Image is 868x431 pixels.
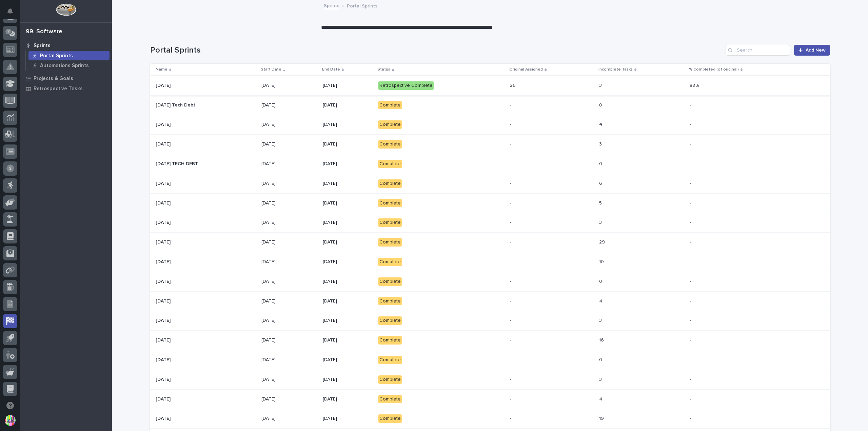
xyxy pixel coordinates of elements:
div: Complete [378,258,402,266]
p: 0 [599,356,604,363]
div: Complete [378,316,402,325]
p: Start Date [261,66,281,73]
p: [DATE] [261,259,317,265]
p: 16 [599,336,605,343]
p: - [510,160,513,167]
button: See all [105,97,123,105]
p: - [690,277,692,285]
span: Help Docs [14,162,37,169]
p: [DATE] [156,179,172,187]
p: [DATE] [156,258,172,265]
p: 3 [599,81,603,89]
p: - [510,101,513,108]
tr: [DATE][DATE] [DATE][DATE]Complete-- 44 -- [150,291,830,311]
p: [DATE] [323,337,373,343]
tr: [DATE][DATE] [DATE][DATE]Complete-- 55 -- [150,193,830,213]
tr: [DATE][DATE] [DATE][DATE]Complete-- 44 -- [150,115,830,135]
div: Complete [378,199,402,208]
p: [DATE] [323,377,373,383]
img: Workspace Logo [56,3,76,16]
p: [DATE] [156,238,172,245]
div: Complete [378,277,402,286]
p: [DATE] [261,377,317,383]
p: [DATE] [323,396,373,402]
p: [DATE] [323,416,373,422]
p: - [690,101,692,108]
button: Open support chat [3,398,17,413]
div: Start new chat [31,75,111,82]
p: 3 [599,316,603,324]
a: Sprints [20,40,112,51]
div: 🔗 [42,163,48,168]
p: [DATE] [156,375,172,383]
p: Original Assigned [509,66,543,73]
img: 1736555164131-43832dd5-751b-4058-ba23-39d91318e5a0 [14,116,19,121]
p: [DATE] [156,336,172,343]
p: - [510,375,513,383]
p: 88 % [690,81,700,89]
input: Search [726,45,790,56]
div: Complete [378,297,402,306]
p: - [510,336,513,343]
p: [DATE] [156,414,172,422]
img: 4614488137333_bcb353cd0bb836b1afe7_72.png [14,75,26,87]
tr: [DATE][DATE] [DATE][DATE]Complete-- 2929 -- [150,233,830,252]
p: Name [156,66,167,73]
p: 6 [599,179,604,187]
p: [DATE] [156,81,172,89]
p: Sprints [34,43,51,49]
tr: [DATE] TECH DEBT[DATE] TECH DEBT [DATE][DATE]Complete-- 00 -- [150,154,830,174]
span: [PERSON_NAME] [21,134,55,139]
img: 1736555164131-43832dd5-751b-4058-ba23-39d91318e5a0 [7,75,19,87]
p: [DATE] [261,318,317,324]
p: [DATE] [323,102,373,108]
p: - [510,414,513,422]
p: Portal Sprints [347,2,377,9]
span: [PERSON_NAME] [21,116,55,121]
tr: [DATE][DATE] [DATE][DATE]Complete-- 33 -- [150,370,830,389]
p: [DATE] [261,83,317,89]
a: Sprints [324,1,339,9]
div: Complete [378,218,402,227]
p: - [690,179,692,187]
a: 📖Help Docs [4,159,40,172]
img: Brittany Wendell [7,128,18,138]
button: Notifications [3,4,17,18]
p: [DATE] [261,102,317,108]
p: [DATE] [156,120,172,128]
span: Add New [806,48,826,53]
tr: [DATE][DATE] [DATE][DATE]Complete-- 66 -- [150,174,830,193]
tr: [DATE][DATE] [DATE][DATE]Complete-- 33 -- [150,311,830,331]
p: [DATE] [323,181,373,187]
p: [DATE] [261,298,317,304]
div: Complete [378,160,402,168]
p: 3 [599,140,603,147]
p: [DATE] [323,279,373,285]
p: - [690,316,692,324]
div: Complete [378,140,402,149]
p: [DATE] [156,356,172,363]
tr: [DATE][DATE] [DATE][DATE]Complete-- 00 -- [150,350,830,370]
p: [DATE] [261,181,317,187]
p: - [690,375,692,383]
p: - [510,238,513,245]
div: Complete [378,356,402,364]
p: [DATE] [261,122,317,128]
p: [DATE] [323,141,373,147]
tr: [DATE][DATE] [DATE][DATE]Retrospective Complete2626 33 88 %88 % [150,76,830,95]
p: - [510,179,513,187]
p: [DATE] [261,239,317,245]
a: Projects & Goals [20,73,112,83]
p: 10 [599,258,605,265]
p: - [690,199,692,206]
div: 99. Software [26,28,62,36]
p: [DATE] [323,259,373,265]
p: [DATE] [156,277,172,285]
button: Start new chat [115,77,123,85]
p: - [690,218,692,226]
p: [DATE] [323,298,373,304]
p: - [510,277,513,285]
p: - [510,316,513,324]
p: Portal Sprints [40,53,73,59]
p: - [510,395,513,402]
